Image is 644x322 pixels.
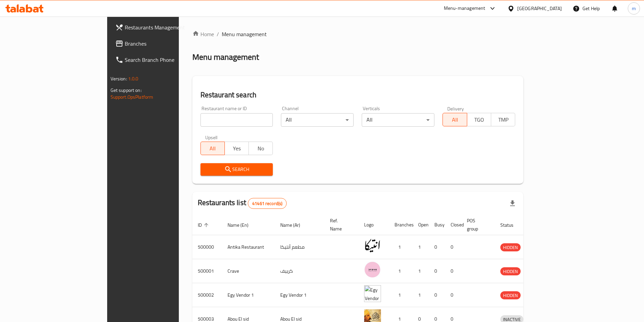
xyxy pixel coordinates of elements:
[500,244,521,251] span: HIDDEN
[364,261,381,278] img: Crave
[200,113,273,127] input: Search for restaurant name or ID..
[429,215,445,235] th: Busy
[204,144,222,153] span: All
[491,113,515,126] button: TMP
[275,259,325,283] td: كرييف
[217,30,219,38] li: /
[446,115,464,125] span: All
[470,115,488,125] span: TGO
[228,221,257,229] span: Name (En)
[517,5,562,12] div: [GEOGRAPHIC_DATA]
[413,283,429,307] td: 1
[275,283,325,307] td: Egy Vendor 1
[200,142,225,155] button: All
[125,23,209,31] span: Restaurants Management
[447,106,464,111] label: Delivery
[500,292,521,299] span: HIDDEN
[198,221,211,229] span: ID
[413,235,429,259] td: 1
[364,237,381,254] img: Antika Restaurant
[429,235,445,259] td: 0
[413,259,429,283] td: 1
[110,35,215,52] a: Branches
[500,268,521,275] span: HIDDEN
[429,259,445,283] td: 0
[128,74,139,83] span: 1.0.0
[222,259,275,283] td: Crave
[445,235,461,259] td: 0
[222,30,267,38] span: Menu management
[389,283,413,307] td: 1
[362,113,434,127] div: All
[125,40,209,48] span: Branches
[198,198,287,209] h2: Restaurants list
[205,135,218,140] label: Upsell
[429,283,445,307] td: 0
[222,235,275,259] td: Antika Restaurant
[248,142,273,155] button: No
[275,235,325,259] td: مطعم أنتيكا
[280,221,309,229] span: Name (Ar)
[632,5,636,12] span: m
[500,291,521,299] div: HIDDEN
[444,4,485,13] div: Menu-management
[467,113,491,126] button: TGO
[443,113,467,126] button: All
[445,259,461,283] td: 0
[445,215,461,235] th: Closed
[389,215,413,235] th: Branches
[111,93,153,101] a: Support.OpsPlatform
[200,163,273,176] button: Search
[389,259,413,283] td: 1
[192,52,259,63] h2: Menu management
[494,115,512,125] span: TMP
[445,283,461,307] td: 0
[110,19,215,35] a: Restaurants Management
[467,217,487,233] span: POS group
[389,235,413,259] td: 1
[110,52,215,68] a: Search Branch Phone
[111,86,142,95] span: Get support on:
[200,90,516,100] h2: Restaurant search
[281,113,354,127] div: All
[228,144,246,153] span: Yes
[248,200,286,207] span: 41461 record(s)
[359,215,389,235] th: Logo
[364,285,381,302] img: Egy Vendor 1
[504,195,521,212] div: Export file
[248,198,287,209] div: Total records count
[330,217,351,233] span: Ref. Name
[192,30,524,38] nav: breadcrumb
[500,221,522,229] span: Status
[111,74,127,83] span: Version:
[224,142,249,155] button: Yes
[413,215,429,235] th: Open
[206,165,268,174] span: Search
[125,56,209,64] span: Search Branch Phone
[252,144,270,153] span: No
[222,283,275,307] td: Egy Vendor 1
